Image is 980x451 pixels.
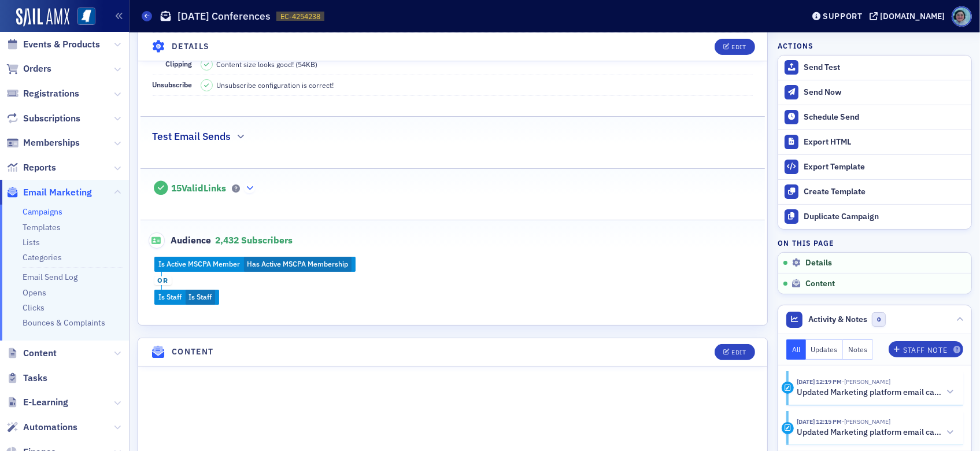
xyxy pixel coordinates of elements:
[786,339,806,360] button: All
[23,237,40,247] a: Lists
[778,56,971,80] button: Send Test
[804,62,966,73] div: Send Test
[804,187,966,197] div: Create Template
[23,272,77,282] a: Email Send Log
[217,59,318,69] span: Content size looks good! (54KB)
[778,105,971,130] button: Schedule Send
[177,9,271,23] h1: [DATE] Conferences
[23,302,45,313] a: Clicks
[23,38,100,51] span: Events & Products
[6,186,92,199] a: Email Marketing
[153,80,193,89] span: Unsubscribe
[778,204,971,229] button: Duplicate Campaign
[23,287,46,298] a: Opens
[804,212,966,222] div: Duplicate Campaign
[23,62,51,75] span: Orders
[805,279,835,289] span: Content
[715,344,755,360] button: Edit
[23,161,56,174] span: Reports
[782,382,794,394] div: Activity
[6,161,56,174] a: Reports
[23,317,105,328] a: Bounces & Complaints
[6,421,77,434] a: Automations
[16,8,69,27] img: SailAMX
[166,59,193,68] span: Clipping
[23,222,61,232] a: Templates
[805,258,832,268] span: Details
[806,339,844,360] button: Updates
[778,179,971,204] a: Create Template
[797,427,955,439] button: Updated Marketing platform email campaign: [DATE] Conferences
[778,40,813,51] h4: Actions
[6,396,68,409] a: E-Learning
[23,87,79,100] span: Registrations
[889,341,963,357] button: Staff Note
[172,346,214,358] h4: Content
[797,386,955,398] button: Updated Marketing platform email campaign: [DATE] Conferences
[778,238,972,248] h4: On this page
[172,40,210,53] h4: Details
[149,232,212,249] span: Audience
[6,62,51,75] a: Orders
[842,378,890,386] span: Rachel Shirley
[731,43,746,50] div: Edit
[797,387,941,398] h5: Updated Marketing platform email campaign: [DATE] Conferences
[23,347,57,360] span: Content
[6,372,47,385] a: Tasks
[215,234,293,246] span: 2,432 Subscribers
[23,421,77,434] span: Automations
[6,136,80,149] a: Memberships
[797,427,941,438] h5: Updated Marketing platform email campaign: [DATE] Conferences
[6,112,80,125] a: Subscriptions
[843,339,873,360] button: Notes
[872,312,886,327] span: 0
[809,313,868,326] span: Activity & Notes
[903,347,947,353] div: Staff Note
[804,112,966,123] div: Schedule Send
[23,186,92,199] span: Email Marketing
[171,183,226,194] span: 15 Valid Links
[6,87,79,100] a: Registrations
[23,206,62,217] a: Campaigns
[797,417,842,426] time: 8/25/2025 12:15 PM
[778,80,971,105] button: Send Now
[782,422,794,434] div: Activity
[804,162,966,172] div: Export Template
[23,112,80,125] span: Subscriptions
[731,349,746,356] div: Edit
[842,417,890,426] span: Rachel Shirley
[77,8,95,25] img: SailAMX
[6,38,100,51] a: Events & Products
[23,396,68,409] span: E-Learning
[280,12,320,21] span: EC-4254238
[797,378,842,386] time: 8/25/2025 12:19 PM
[23,372,47,385] span: Tasks
[6,347,57,360] a: Content
[778,154,971,179] a: Export Template
[952,6,972,27] span: Profile
[23,252,62,263] a: Categories
[870,12,949,20] button: [DOMAIN_NAME]
[715,38,755,54] button: Edit
[153,129,231,144] h2: Test Email Sends
[880,11,945,21] div: [DOMAIN_NAME]
[23,136,80,149] span: Memberships
[217,80,334,90] span: Unsubscribe configuration is correct!
[778,130,971,154] a: Export HTML
[823,11,863,21] div: Support
[804,87,966,98] div: Send Now
[804,137,966,147] div: Export HTML
[69,8,95,27] a: View Homepage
